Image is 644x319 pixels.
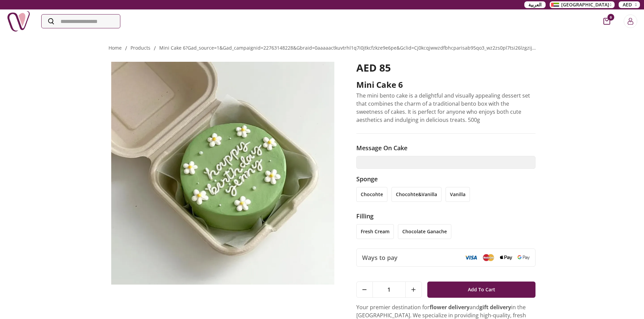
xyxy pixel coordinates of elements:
span: AED 85 [356,61,391,75]
button: cart-button [603,18,610,25]
img: Visa [465,255,477,260]
li: chocohte [356,187,387,202]
span: Ways to pay [362,253,398,262]
strong: gift delivery [479,303,511,311]
span: [GEOGRAPHIC_DATA] [561,1,609,8]
li: chocohte&vanilla [391,187,442,202]
li: fresh cream [356,224,394,239]
input: Search [42,15,120,28]
img: Google Pay [518,255,530,260]
h3: filling [356,211,536,221]
button: Add To Cart [427,282,536,298]
li: / [125,44,127,52]
li: / [154,44,156,52]
img: Nigwa-uae-gifts [7,9,30,33]
span: 1 [373,282,405,297]
button: AED [619,1,640,8]
strong: flower delivery [430,303,470,311]
h2: Mini Cake 6 [356,79,536,90]
img: Arabic_dztd3n.png [551,3,559,7]
button: Login [624,15,637,28]
a: products [130,45,150,51]
a: Home [109,45,122,51]
img: Apple Pay [500,255,512,260]
p: The mini bento cake is a delightful and visually appealing dessert set that combines the charm of... [356,91,536,124]
span: 0 [607,14,614,21]
li: chocolate ganache [398,224,451,239]
span: AED [623,1,632,8]
span: العربية [528,1,542,8]
button: [GEOGRAPHIC_DATA] [550,1,615,8]
li: vanilla [446,187,470,202]
h3: Message on cake [356,143,536,153]
img: Mini Cake 6 [109,62,337,285]
img: Mastercard [482,254,495,261]
span: Add To Cart [468,284,495,296]
h3: Sponge [356,174,536,184]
